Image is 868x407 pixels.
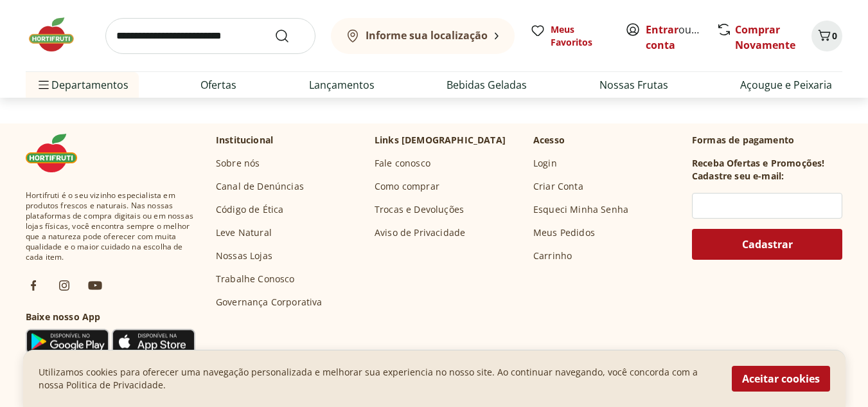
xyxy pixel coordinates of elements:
[216,134,273,147] p: Institucional
[811,21,842,51] button: Carrinho
[375,180,439,193] a: Como comprar
[447,77,527,93] a: Bebidas Geladas
[26,311,195,323] h3: Baixe nosso App
[216,157,260,170] a: Sobre nós
[692,134,842,147] p: Formas de pagamento
[732,366,830,392] button: Aceitar cookies
[533,203,628,216] a: Esqueci Minha Senha
[39,366,716,392] p: Utilizamos cookies para oferecer uma navegação personalizada e melhorar sua experiencia no nosso ...
[216,180,304,193] a: Canal de Denúncias
[533,134,565,147] p: Acesso
[309,77,375,93] a: Lançamentos
[832,30,837,42] span: 0
[57,278,72,293] img: ig
[740,77,832,93] a: Açougue e Peixaria
[105,18,315,54] input: search
[36,69,51,100] button: Menu
[692,229,842,260] button: Cadastrar
[375,203,464,216] a: Trocas e Devoluções
[331,18,515,54] button: Informe sua localização
[692,157,824,170] h3: Receba Ofertas e Promoções!
[366,28,488,42] b: Informe sua localização
[200,77,236,93] a: Ofertas
[646,23,678,37] a: Entrar
[375,134,506,147] p: Links [DEMOGRAPHIC_DATA]
[533,157,557,170] a: Login
[375,157,430,170] a: Fale conosco
[216,203,283,216] a: Código de Ética
[26,15,90,54] img: Hortifruti
[646,22,703,53] span: ou
[112,329,195,354] img: App Store Icon
[87,278,103,293] img: ytb
[735,23,795,52] a: Comprar Novamente
[216,226,272,239] a: Leve Natural
[530,23,610,49] a: Meus Favoritos
[26,278,41,293] img: fb
[36,69,128,100] span: Departamentos
[533,226,595,239] a: Meus Pedidos
[599,77,668,93] a: Nossas Frutas
[692,170,784,183] h3: Cadastre seu e-mail:
[551,23,610,49] span: Meus Favoritos
[533,249,572,262] a: Carrinho
[742,239,793,249] span: Cadastrar
[26,329,109,354] img: Google Play Icon
[533,180,583,193] a: Criar Conta
[26,134,90,172] img: Hortifruti
[375,226,465,239] a: Aviso de Privacidade
[26,190,195,262] span: Hortifruti é o seu vizinho especialista em produtos frescos e naturais. Nas nossas plataformas de...
[646,23,716,52] a: Criar conta
[216,273,295,285] a: Trabalhe Conosco
[216,249,272,262] a: Nossas Lojas
[216,296,323,309] a: Governança Corporativa
[274,28,305,44] button: Submit Search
